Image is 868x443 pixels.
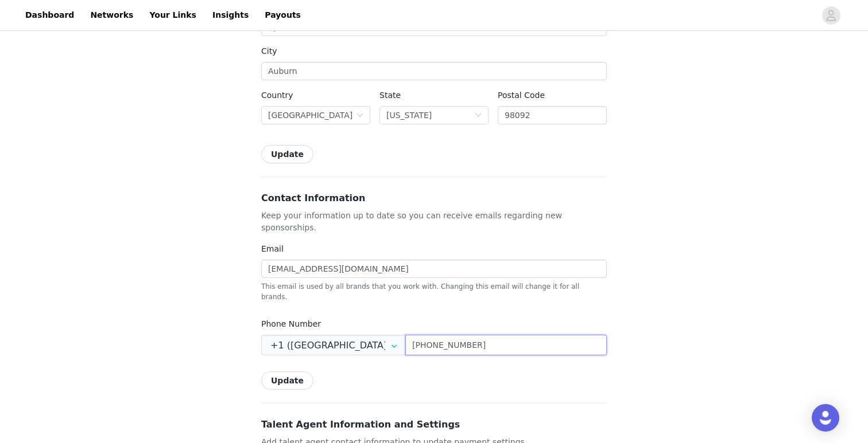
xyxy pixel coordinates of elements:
input: Country [261,335,406,355]
button: Update [261,371,313,390]
h3: Contact Information [261,191,607,205]
input: City [261,62,607,80]
p: Keep your information up to date so you can receive emails regarding new sponsorships. [261,210,607,234]
button: Update [261,145,313,163]
label: State [379,91,401,100]
input: Postal code [498,106,607,124]
h3: Talent Agent Information and Settings [261,418,607,432]
input: (XXX) XXX-XXXX [405,335,607,355]
a: Insights [206,2,255,28]
label: Country [261,91,293,100]
div: Open Intercom Messenger [812,404,839,432]
a: Payouts [258,2,308,28]
a: Networks [83,2,140,28]
label: City [261,46,277,56]
i: icon: down [356,112,363,120]
div: avatar [826,6,836,25]
label: Postal Code [498,91,545,100]
div: Washington [386,107,432,124]
div: United States [268,107,352,124]
a: Dashboard [18,2,81,28]
a: Your Links [142,2,203,28]
div: This email is used by all brands that you work with. Changing this email will change it for all b... [261,279,607,302]
label: Phone Number [261,319,321,328]
label: Email [261,244,284,253]
i: icon: down [475,112,482,120]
